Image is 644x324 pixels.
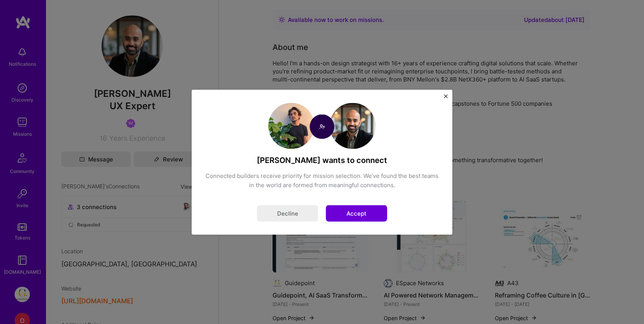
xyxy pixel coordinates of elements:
img: User Avatar [330,103,376,149]
div: Connected builders receive priority for mission selection. We’ve found the best teams in the worl... [205,171,439,189]
button: Decline [257,205,318,221]
img: Connect [310,114,334,139]
h4: [PERSON_NAME] wants to connect [205,155,439,165]
img: User Avatar [268,103,314,149]
button: Close [444,94,448,102]
button: Accept [326,205,387,221]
